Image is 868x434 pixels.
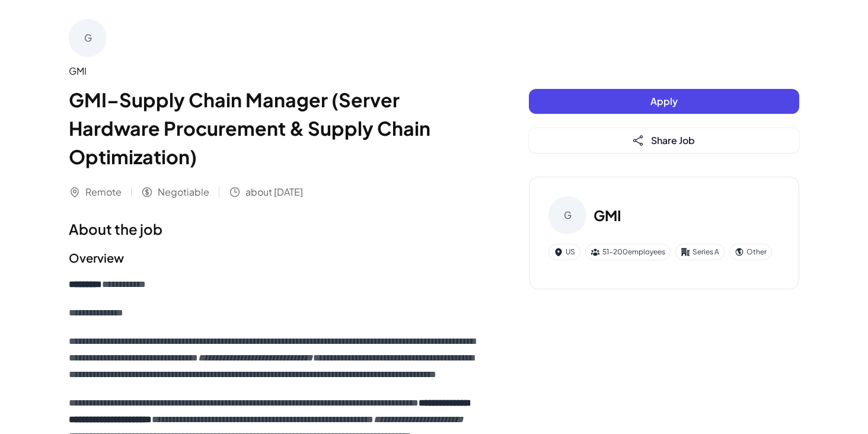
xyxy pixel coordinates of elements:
span: Share Job [651,134,695,146]
span: Negotiable [158,185,209,199]
button: Apply [529,89,799,114]
h1: About the job [69,218,481,240]
h3: GMI [593,205,621,226]
span: about [DATE] [245,185,303,199]
div: G [69,19,107,57]
div: GMI [69,64,481,78]
h1: GMI–Supply Chain Manager (Server Hardware Procurement & Supply Chain Optimization) [69,85,481,171]
div: US [548,244,580,260]
div: Other [729,244,772,260]
h2: Overview [69,249,481,267]
div: Series A [675,244,725,260]
div: G [548,196,586,234]
span: Apply [650,95,678,107]
button: Share Job [529,128,799,153]
div: 51-200 employees [585,244,671,260]
span: Remote [85,185,122,199]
